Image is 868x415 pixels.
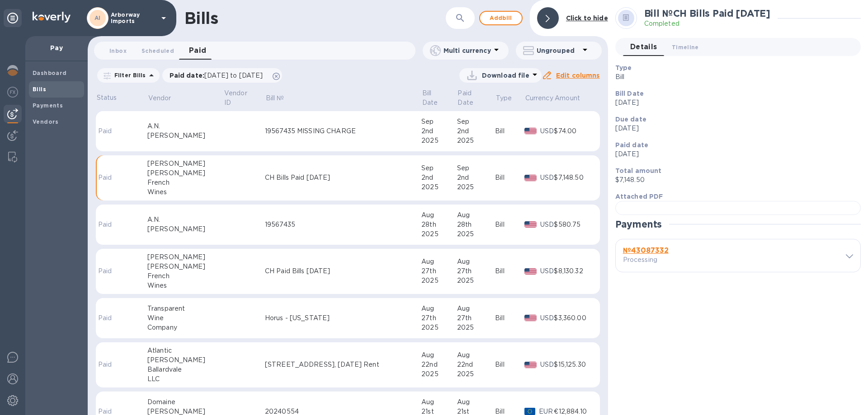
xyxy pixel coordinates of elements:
div: Sep [457,117,495,126]
button: Addbill [479,11,523,25]
div: French [147,178,223,187]
div: Bill [495,266,524,276]
div: Aug [457,210,495,220]
p: Currency [525,93,553,103]
b: Due date [615,116,646,123]
div: [PERSON_NAME] [147,252,223,262]
div: $3,360.00 [554,313,592,323]
div: 19567435 MISSING CHARGE [265,126,421,136]
div: 2nd [421,126,457,136]
div: 2025 [457,276,495,285]
p: $7,148.50 [615,175,854,185]
img: USD [524,268,537,275]
div: LLC [147,374,223,384]
p: [DATE] [615,149,854,159]
b: Payments [33,102,63,109]
b: Vendors [33,118,59,125]
div: Wines [147,187,223,197]
div: $74.00 [554,126,592,136]
p: USD [540,360,554,369]
p: Status [97,93,117,103]
b: Attached PDF [615,193,663,200]
div: 2025 [421,276,457,285]
b: Type [615,64,632,71]
span: Timeline [672,42,699,52]
div: [PERSON_NAME] [147,159,223,168]
div: 2025 [457,182,495,192]
div: 27th [457,266,495,276]
p: Vendor ID [224,89,252,107]
div: 2nd [421,173,457,182]
span: Details [630,41,657,53]
div: Aug [457,304,495,313]
div: 27th [457,313,495,323]
div: 22nd [457,360,495,369]
b: Bills [33,86,46,93]
div: 28th [457,220,495,229]
span: Bill № [266,93,296,103]
div: Transparent [147,304,223,313]
div: CH Paid Bills [DATE] [265,266,421,276]
span: Paid Date [458,89,494,107]
div: 2025 [457,323,495,332]
div: 2025 [421,323,457,332]
div: Sep [421,163,457,173]
p: Bill № [266,93,284,103]
div: Unpin categories [4,9,22,27]
img: USD [524,315,537,321]
span: Type [496,93,524,103]
div: Ballardvale [147,365,223,374]
div: Horus - [US_STATE] [265,313,421,323]
b: Paid date [615,141,648,149]
div: $8,130.32 [554,266,592,276]
p: Paid [98,313,115,323]
p: Paid [98,220,115,229]
p: Paid [98,173,115,182]
div: Aug [421,304,457,313]
p: USD [540,266,554,276]
div: Aug [421,257,457,266]
div: Paid date:[DATE] to [DATE] [162,68,283,83]
p: [DATE] [615,124,854,133]
p: Paid [98,360,115,369]
div: Wines [147,281,223,290]
u: Edit columns [556,72,600,79]
div: $7,148.50 [554,173,592,182]
div: 27th [421,266,457,276]
span: [DATE] to [DATE] [204,72,263,79]
h2: Payments [615,219,662,230]
div: [PERSON_NAME] [147,224,223,234]
div: 2025 [421,182,457,192]
p: Multi currency [443,46,491,55]
div: Bill [495,313,524,323]
p: USD [540,313,554,323]
p: Ungrouped [537,46,580,55]
div: [PERSON_NAME] [147,131,223,140]
b: Dashboard [33,70,67,76]
div: 22nd [421,360,457,369]
p: USD [540,173,554,182]
div: [PERSON_NAME] [147,168,223,178]
p: Paid Date [458,89,482,107]
p: [DATE] [615,98,854,107]
div: [PERSON_NAME] [147,262,223,271]
p: Arborway Imports [111,12,156,24]
p: Type [496,93,512,103]
span: Bill Date [422,89,456,107]
span: Paid [189,44,207,57]
div: Bill [495,360,524,369]
div: French [147,271,223,281]
p: USD [540,126,554,136]
div: [PERSON_NAME] [147,355,223,365]
div: [STREET_ADDRESS], [DATE] Rent [265,360,421,369]
p: Vendor [148,93,171,103]
div: Atlantic [147,346,223,355]
div: Company [147,323,223,332]
span: Add bill [487,13,514,23]
img: Logo [33,12,71,23]
p: Filter Bills [111,71,146,79]
div: 2025 [457,136,495,145]
img: USD [524,128,537,134]
p: Pay [33,43,80,52]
